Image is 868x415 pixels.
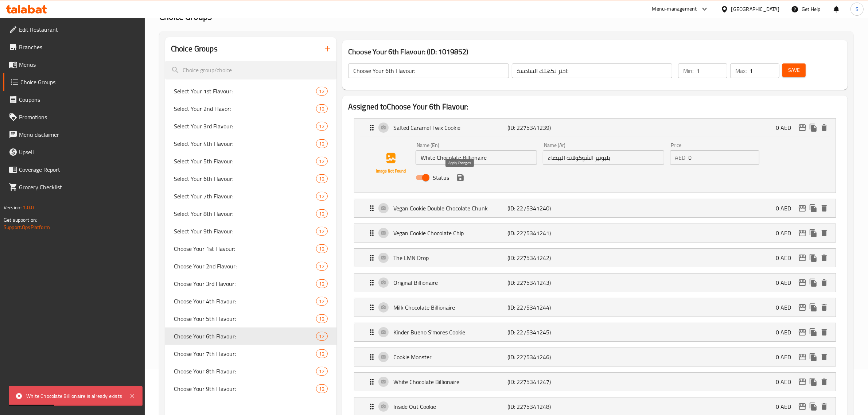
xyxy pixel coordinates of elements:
[316,105,327,112] span: 12
[354,249,836,267] div: Expand
[416,150,537,165] input: Enter name En
[819,352,830,362] button: delete
[393,204,508,213] p: Vegan Cookie Double Chocolate Chunk
[316,157,328,166] div: Choices
[316,298,327,305] span: 12
[808,401,819,412] button: duplicate
[165,257,336,275] div: Choose Your 2nd Flavour:12
[731,5,779,13] div: [GEOGRAPHIC_DATA]
[316,332,328,341] div: Choices
[174,122,316,131] span: Select Your 3rd Flavour:
[316,140,327,147] span: 12
[165,362,336,380] div: Choose Your 8th Flavour:12
[393,328,508,337] p: Kinder Bueno S'mores Cookie
[3,126,145,143] a: Menu disclaimer
[776,278,797,287] p: 0 AED
[165,292,336,310] div: Choose Your 4th Flavour:12
[165,380,336,397] div: Choose Your 9th Flavour:12
[808,203,819,214] button: duplicate
[393,353,508,361] p: Cookie Monster
[316,228,327,235] span: 12
[3,143,145,161] a: Upsell
[316,88,327,95] span: 12
[19,43,139,51] span: Branches
[3,38,145,56] a: Branches
[316,87,328,96] div: Choices
[316,193,327,200] span: 12
[3,161,145,178] a: Coverage Report
[316,279,328,288] div: Choices
[782,63,806,77] button: Save
[174,209,316,218] span: Select Your 8th Flavour:
[26,392,122,400] div: White Chocolate Billionaire is already exists
[776,377,797,386] p: 0 AED
[354,119,836,137] div: Expand
[348,320,842,345] li: Expand
[316,384,328,393] div: Choices
[819,401,830,412] button: delete
[348,101,842,112] h2: Assigned to Choose Your 6th Flavour:
[165,152,336,170] div: Select Your 5th Flavour:12
[543,150,664,165] input: Enter name Ar
[316,104,328,113] div: Choices
[19,25,139,34] span: Edit Restaurant
[316,349,328,358] div: Choices
[316,280,327,287] span: 12
[316,123,327,130] span: 12
[776,123,797,132] p: 0 AED
[4,222,50,232] a: Support.OpsPlatform
[808,302,819,313] button: duplicate
[797,327,808,338] button: edit
[819,327,830,338] button: delete
[174,349,316,358] span: Choose Your 7th Flavour:
[174,227,316,236] span: Select Your 9th Flavour:
[348,345,842,369] li: Expand
[808,122,819,133] button: duplicate
[508,328,584,337] p: (ID: 2275341245)
[174,297,316,306] span: Choose Your 4th Flavour:
[354,199,836,217] div: Expand
[455,172,466,183] button: save
[348,295,842,320] li: Expand
[316,122,328,131] div: Choices
[354,224,836,242] div: Expand
[354,274,836,292] div: Expand
[3,178,145,196] a: Grocery Checklist
[393,377,508,386] p: White Chocolate Billionaire
[174,384,316,393] span: Choose Your 9th Flavour:
[354,348,836,366] div: Expand
[675,153,686,162] p: AED
[174,87,316,96] span: Select Your 1st Flavour:
[174,262,316,271] span: Choose Your 2nd Flavour:
[508,353,584,361] p: (ID: 2275341246)
[165,345,336,362] div: Choose Your 7th Flavour:12
[316,368,327,375] span: 12
[508,204,584,213] p: (ID: 2275341240)
[316,314,328,323] div: Choices
[20,78,139,86] span: Choice Groups
[393,303,508,312] p: Milk Chocolate Billionaire
[4,203,22,212] span: Version:
[797,122,808,133] button: edit
[856,5,859,13] span: S
[808,376,819,387] button: duplicate
[797,277,808,288] button: edit
[797,401,808,412] button: edit
[316,262,328,271] div: Choices
[393,123,508,132] p: Salted Caramel Twix Cookie
[19,148,139,156] span: Upsell
[797,376,808,387] button: edit
[819,122,830,133] button: delete
[19,183,139,191] span: Grocery Checklist
[776,353,797,361] p: 0 AED
[776,253,797,262] p: 0 AED
[808,352,819,362] button: duplicate
[348,196,842,221] li: Expand
[19,130,139,139] span: Menu disclaimer
[508,253,584,262] p: (ID: 2275341242)
[776,303,797,312] p: 0 AED
[19,60,139,69] span: Menus
[165,222,336,240] div: Select Your 9th Flavour:12
[348,369,842,394] li: Expand
[393,402,508,411] p: Inside Out Cookie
